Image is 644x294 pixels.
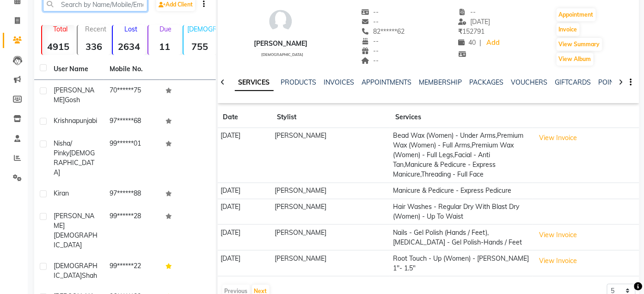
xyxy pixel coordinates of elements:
button: Invoice [557,23,580,36]
a: POINTS [599,78,622,86]
span: [PERSON_NAME] [54,212,94,230]
td: Manicure & Pedicure - Express Pedicure [390,183,533,199]
td: [PERSON_NAME] [272,251,390,276]
span: [DEMOGRAPHIC_DATA] [54,262,98,280]
button: View Summary [557,38,602,51]
th: Services [390,107,533,128]
a: APPOINTMENTS [362,78,412,86]
strong: 11 [148,41,181,52]
a: INVOICES [324,78,355,86]
td: [PERSON_NAME] [272,128,390,183]
a: PRODUCTS [281,78,317,86]
span: -- [362,37,379,45]
strong: 755 [184,41,216,52]
th: Stylist [272,107,390,128]
a: Add [485,37,502,49]
span: ₹ [459,27,463,36]
a: VOUCHERS [511,78,548,86]
td: Bead Wax (Women) - Under Arms,Premium Wax (Women) - Full Arms,Premium Wax (Women) - Full Legs,Fac... [390,128,533,183]
td: [DATE] [218,225,272,251]
td: [PERSON_NAME] [272,199,390,225]
th: User Name [48,59,104,80]
td: [PERSON_NAME] [272,225,390,251]
span: [DATE] [459,18,491,26]
p: Total [46,25,75,33]
a: PACKAGES [470,78,504,86]
td: Hair Washes - Regular Dry With Blast Dry (Women) - Up To Waist [390,199,533,225]
th: Mobile No. [104,59,160,80]
span: -- [459,8,476,16]
button: View Invoice [535,228,582,242]
td: [DATE] [218,183,272,199]
strong: 4915 [42,41,75,52]
strong: 2634 [113,41,146,52]
td: [DATE] [218,251,272,276]
span: krishna [54,116,76,125]
td: [DATE] [218,128,272,183]
span: shah [82,271,97,280]
th: Date [218,107,272,128]
a: MEMBERSHIP [419,78,462,86]
span: -- [362,56,379,65]
span: punjabi [76,116,97,125]
span: [PERSON_NAME] [54,86,94,104]
div: [PERSON_NAME] [254,39,307,49]
span: -- [362,8,379,16]
span: Kiran [54,189,69,197]
strong: 336 [78,41,110,52]
td: Root Touch - Up (Women) - [PERSON_NAME] 1''- 1.5" [390,251,533,276]
span: [DEMOGRAPHIC_DATA] [261,52,303,57]
button: Appointment [557,8,596,21]
span: -- [362,47,379,55]
p: Due [150,25,181,33]
button: View Album [557,53,594,66]
span: | [480,38,482,48]
p: Recent [81,25,110,33]
span: Gosh [65,96,80,104]
a: GIFTCARDS [555,78,591,86]
button: View Invoice [535,254,582,268]
a: SERVICES [235,74,274,91]
td: [PERSON_NAME] [272,183,390,199]
span: 40 [459,38,476,47]
span: 152791 [459,27,485,36]
img: avatar [267,7,294,35]
button: View Invoice [535,131,582,145]
p: [DEMOGRAPHIC_DATA] [187,25,216,33]
span: -- [362,18,379,26]
td: [DATE] [218,199,272,225]
span: [DEMOGRAPHIC_DATA] [54,149,95,177]
span: [DEMOGRAPHIC_DATA] [54,231,98,249]
td: Nails - Gel Polish (Hands / Feet),[MEDICAL_DATA] - Gel Polish-Hands / Feet [390,225,533,251]
span: Nisha/ Pinky [54,139,72,157]
p: Lost [117,25,146,33]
